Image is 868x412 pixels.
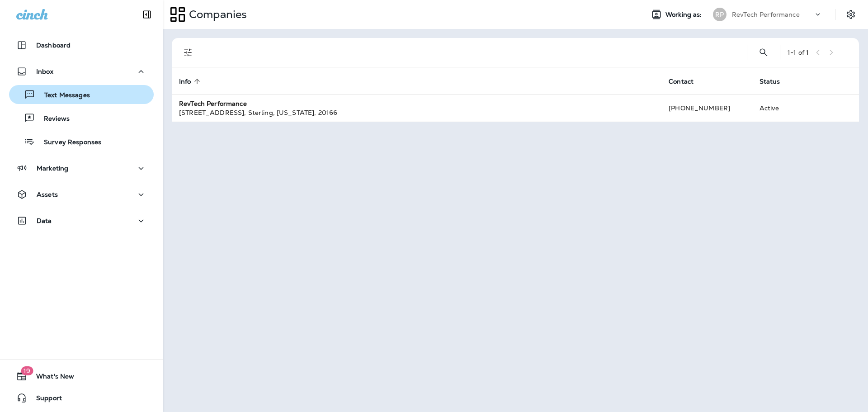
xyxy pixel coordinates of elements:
[669,77,705,85] span: Contact
[9,367,154,385] button: 19What's New
[185,8,247,21] p: Companies
[9,36,154,54] button: Dashboard
[9,159,154,177] button: Marketing
[37,191,58,198] p: Assets
[35,138,101,147] p: Survey Responses
[21,366,33,375] span: 19
[9,212,154,230] button: Data
[661,95,752,122] td: [PHONE_NUMBER]
[9,109,154,128] button: Reviews
[752,95,810,122] td: Active
[9,62,154,81] button: Inbox
[665,11,704,19] span: Working as:
[9,389,154,407] button: Support
[35,91,90,100] p: Text Messages
[179,43,197,62] button: Filters
[9,132,154,151] button: Survey Responses
[27,373,74,384] span: What's New
[9,185,154,204] button: Assets
[37,165,68,172] p: Marketing
[759,78,780,85] span: Status
[759,77,792,85] span: Status
[713,8,726,21] div: RP
[788,49,809,56] div: 1 - 1 of 1
[732,11,800,18] p: RevTech Performance
[36,42,71,49] p: Dashboard
[179,108,654,117] div: [STREET_ADDRESS] , Sterling , [US_STATE] , 20166
[179,78,191,85] span: Info
[9,85,154,104] button: Text Messages
[134,5,160,24] button: Collapse Sidebar
[669,78,693,85] span: Contact
[843,6,859,23] button: Settings
[36,68,53,75] p: Inbox
[37,217,52,224] p: Data
[27,394,62,405] span: Support
[179,99,247,108] strong: RevTech Performance
[35,115,70,123] p: Reviews
[755,43,773,62] button: Search Companies
[179,77,203,85] span: Info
